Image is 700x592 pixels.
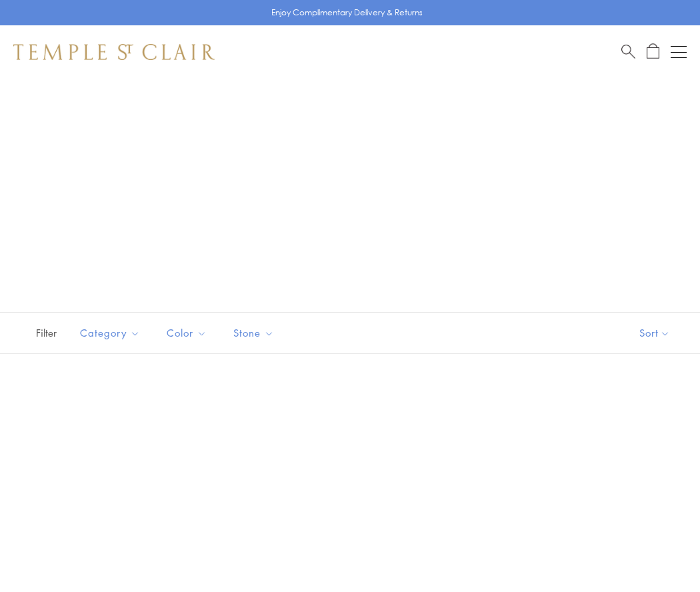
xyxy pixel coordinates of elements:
[271,6,423,19] p: Enjoy Complimentary Delivery & Returns
[227,325,284,341] span: Stone
[671,44,687,60] button: Open navigation
[609,313,700,353] button: Show sort by
[157,318,217,348] button: Color
[13,44,215,60] img: Temple St. Clair
[70,318,150,348] button: Category
[621,43,635,60] a: Search
[647,43,659,60] a: Open Shopping Bag
[160,325,217,341] span: Color
[223,318,284,348] button: Stone
[73,325,150,341] span: Category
